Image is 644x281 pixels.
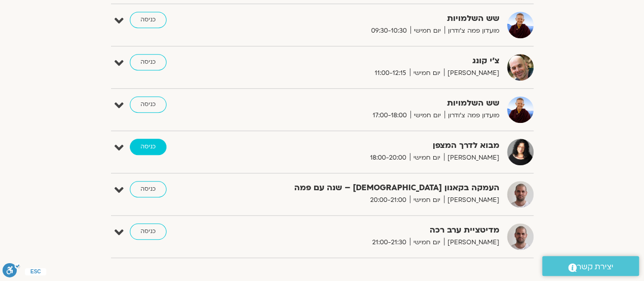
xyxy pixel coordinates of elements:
a: כניסה [130,223,166,240]
span: יום חמישי [410,237,444,248]
span: [PERSON_NAME] [444,237,499,248]
span: 09:30-10:30 [368,25,410,36]
a: כניסה [130,139,166,155]
a: יצירת קשר [542,256,639,276]
strong: צ'י קונג [250,54,499,68]
span: 17:00-18:00 [369,110,410,121]
span: 18:00-20:00 [367,152,410,163]
a: כניסה [130,181,166,197]
strong: שש השלמויות [250,12,499,25]
span: יום חמישי [410,195,444,206]
strong: העמקה בקאנון [DEMOGRAPHIC_DATA] – שנה עם פמה [250,181,499,195]
span: מועדון פמה צ'ודרון [444,25,499,36]
span: מועדון פמה צ'ודרון [444,110,499,121]
span: 20:00-21:00 [367,195,410,206]
span: [PERSON_NAME] [444,152,499,163]
strong: מבוא לדרך המצפן [250,139,499,152]
span: [PERSON_NAME] [444,195,499,206]
a: כניסה [130,54,166,70]
span: יום חמישי [410,25,444,36]
strong: שש השלמויות [250,96,499,110]
strong: מדיטציית ערב רכה [250,223,499,237]
span: יום חמישי [410,152,444,163]
span: יום חמישי [410,110,444,121]
span: 11:00-12:15 [371,68,410,79]
span: 21:00-21:30 [369,237,410,248]
span: [PERSON_NAME] [444,68,499,79]
span: יום חמישי [410,68,444,79]
span: יצירת קשר [577,260,613,274]
a: כניסה [130,96,166,113]
a: כניסה [130,12,166,28]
